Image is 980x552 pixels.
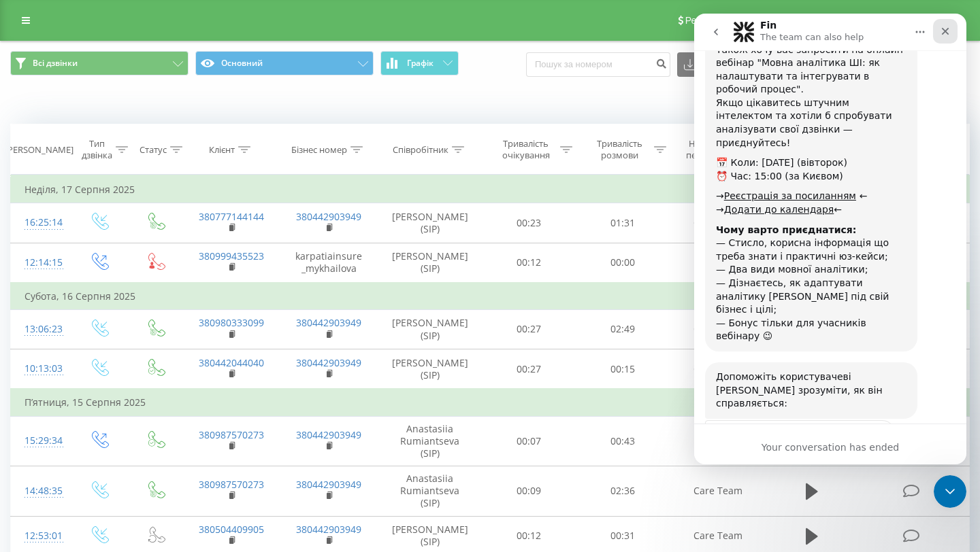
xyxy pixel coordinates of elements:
div: 14:48:35 [24,478,57,504]
iframe: Intercom live chat [934,475,966,508]
td: П’ятниця, 15 Серпня 2025 [11,389,970,416]
a: 380987570273 [199,428,264,441]
b: Чому варто приєднатися: [22,211,162,222]
td: Anastasiia Rumiantseva (SIP) [378,416,483,466]
a: 380442903949 [296,316,361,329]
span: Всі дзвінки [33,58,78,69]
td: [PERSON_NAME] (SIP) [378,243,483,283]
a: 380777144144 [199,210,264,223]
span: Графік [407,58,434,68]
td: 02:36 [576,466,670,517]
td: Anastasiia Rumiantseva (SIP) [378,466,483,517]
td: 00:43 [576,416,670,466]
div: Fin says… [11,349,261,407]
div: — Стисло, корисна інформація що треба знати і практичні юз-кейси; [22,223,212,249]
a: 380504409905 [199,523,264,536]
a: 380442903949 [296,523,361,536]
a: 380999435523 [199,249,264,262]
td: 00:27 [483,309,576,349]
div: Також хочу вас запросити на онлайн-вебінар "Мовна аналітика ШІ: як налаштувати та інтегрувати в р... [22,30,212,83]
div: — Два види мовної аналітики; [22,249,212,263]
button: Основний [195,51,374,75]
div: — Дізнаєтесь, як адаптувати аналітику [PERSON_NAME] під свій бізнес і цілі; [22,263,212,303]
div: Тривалість очікування [495,138,557,161]
a: Додати до календаря [30,190,140,201]
div: 12:53:01 [24,523,57,549]
td: Care Team [670,466,767,517]
input: Пошук за номером [526,52,670,77]
div: ⏰ Час: 15:00 (за Києвом) [22,156,212,170]
td: 00:00 [576,243,670,283]
div: Назва схеми переадресації [682,138,748,161]
td: 00:09 [483,466,576,517]
div: Допоможіть користувачеві [PERSON_NAME] зрозуміти, як він справляється: [11,349,223,405]
div: 13:06:23 [24,316,57,343]
button: Графік [380,51,459,75]
a: 380980333099 [199,316,264,329]
div: 16:25:14 [24,209,57,236]
td: Care Team [670,349,767,390]
a: 380987570273 [199,478,264,491]
div: → ← [22,190,212,203]
div: 📅 Коли: [DATE] (вівторок) [22,143,212,156]
td: 01:31 [576,203,670,243]
td: 00:15 [576,349,670,390]
td: Субота, 16 Серпня 2025 [11,283,970,310]
td: [PERSON_NAME] (SIP) [378,203,483,243]
div: Fin says… [11,407,261,503]
td: karpatiainsure_mykhailova [280,243,378,283]
div: Якщо цікавитесь штучним інтелектом та хотіли б спробувати аналізувати свої дзвінки — приєднуйтесь! [22,83,212,136]
div: [PERSON_NAME] [5,144,73,156]
div: 15:29:34 [24,428,57,454]
td: 00:27 [483,349,576,390]
div: Бізнес номер [291,144,347,156]
div: Клієнт [209,144,235,156]
td: [PERSON_NAME] (SIP) [378,349,483,390]
div: Тип дзвінка [82,138,112,161]
button: Всі дзвінки [10,51,189,75]
div: Допоможіть користувачеві [PERSON_NAME] зрозуміти, як він справляється: [22,357,212,397]
td: Неділя, 17 Серпня 2025 [11,176,970,203]
div: 10:13:03 [24,356,57,382]
iframe: Intercom live chat [694,14,966,464]
a: 380442903949 [296,210,361,223]
a: 380442903949 [296,428,361,441]
button: Експорт [677,52,751,77]
td: Care Team [670,309,767,349]
td: 00:23 [483,203,576,243]
td: 00:12 [483,243,576,283]
td: 02:49 [576,309,670,349]
div: Статус [140,144,167,156]
div: Співробітник [393,144,448,156]
a: 380442903949 [296,478,361,491]
a: 380442903949 [296,356,361,369]
div: — Бонус тільки для учасників вебінару 😉 [22,303,212,330]
a: 380442044040 [199,356,264,369]
div: → ← [22,176,212,190]
div: 12:14:15 [24,249,57,276]
div: Тривалість розмови [588,138,651,161]
td: Care Team [670,203,767,243]
td: [PERSON_NAME] (SIP) [378,309,483,349]
span: Реферальна програма [685,15,785,26]
a: Реєстрація за посиланням [30,177,162,188]
td: 00:07 [483,416,576,466]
